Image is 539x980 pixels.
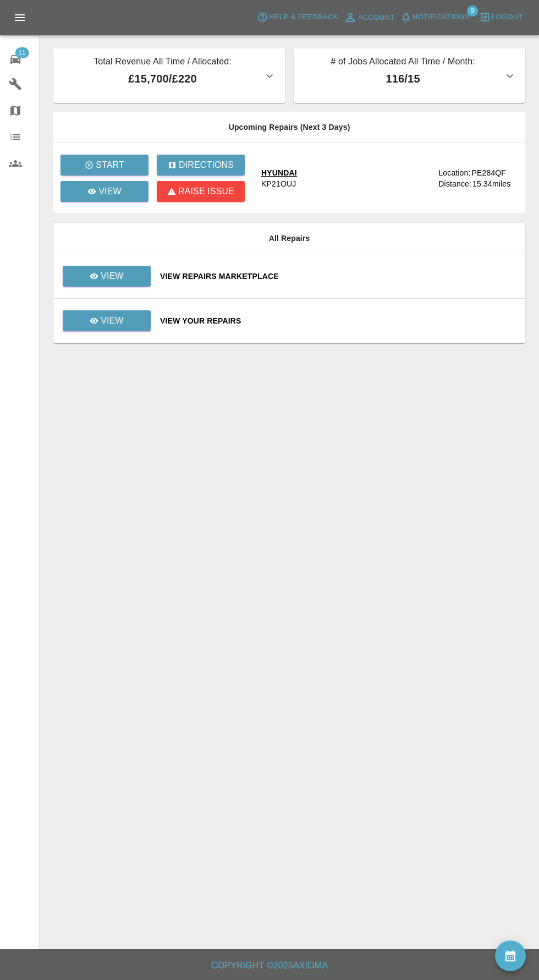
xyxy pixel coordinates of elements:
a: View [63,310,151,331]
button: Open drawer [7,4,33,31]
button: Start [61,155,148,176]
button: availability [495,940,526,971]
span: Notifications [413,11,470,24]
span: Account [358,12,395,24]
button: Logout [477,9,526,26]
p: Raise issue [178,185,234,198]
h6: Copyright © 2025 Axioma [9,958,530,973]
th: Upcoming Repairs (Next 3 Days) [53,112,525,143]
p: Start [96,158,124,172]
button: # of Jobs Allocated All Time / Month:116/15 [294,48,525,103]
button: Total Revenue All Time / Allocated:£15,700/£220 [53,48,285,103]
p: Directions [179,158,234,172]
p: View [101,270,124,283]
button: Directions [157,155,245,176]
button: Raise issue [157,181,245,202]
a: HYUNDAIKP21OUJ [261,167,430,189]
p: View [98,185,122,198]
th: All Repairs [53,223,525,254]
a: View [63,266,151,287]
div: Location: [438,167,470,178]
span: Logout [492,11,523,24]
div: Distance: [438,178,471,189]
span: Help & Feedback [269,11,338,24]
p: # of Jobs Allocated All Time / Month: [302,55,503,70]
a: View [61,181,148,202]
p: £15,700 / £220 [62,70,263,87]
a: View Your Repairs [160,315,516,326]
div: KP21OUJ [261,178,296,189]
p: View [101,314,124,327]
a: View [62,316,151,325]
span: 11 [15,47,29,58]
a: View Repairs Marketplace [160,271,516,282]
div: HYUNDAI [261,167,297,178]
a: Location:PE284QFDistance:15.34miles [438,167,516,189]
span: 9 [467,6,478,17]
p: Total Revenue All Time / Allocated: [62,55,263,70]
div: PE284QF [471,167,506,178]
a: Account [341,9,398,26]
button: Help & Feedback [254,9,340,26]
div: 15.34 miles [472,178,516,189]
p: 116 / 15 [302,70,503,87]
button: Notifications [398,9,472,26]
a: View [62,271,151,280]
